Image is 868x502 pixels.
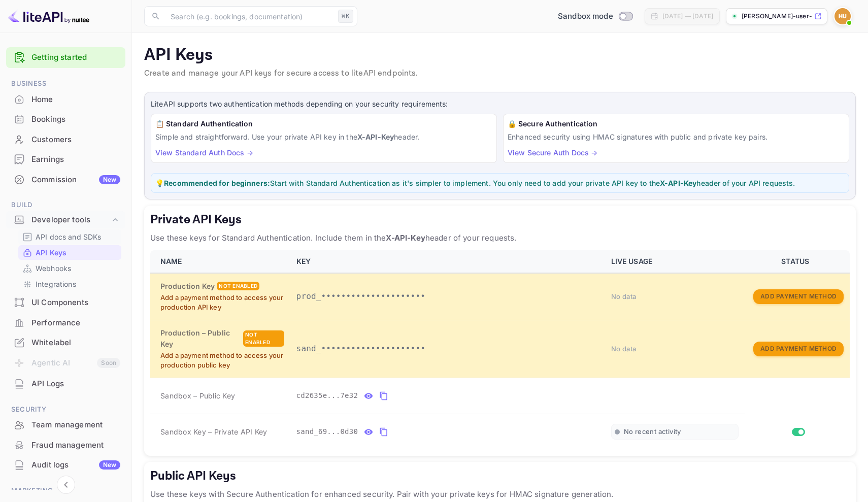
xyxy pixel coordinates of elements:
[36,231,102,242] p: API docs and SDKs
[611,345,637,353] span: No data
[18,261,121,276] div: Webhooks
[296,290,599,303] p: prod_•••••••••••••••••••••
[150,250,850,450] table: private api keys table
[6,293,125,312] a: UI Components
[753,289,844,304] button: Add Payment Method
[290,250,605,273] th: KEY
[99,175,120,184] div: New
[160,293,284,313] p: Add a payment method to access your production API key
[6,455,125,474] a: Audit logsNew
[18,277,121,291] div: Integrations
[36,279,76,289] p: Integrations
[160,390,235,401] span: Sandbox – Public Key
[624,427,681,436] span: No recent activity
[6,47,125,68] div: Getting started
[558,11,613,22] span: Sandbox mode
[164,179,270,187] strong: Recommended for beginners:
[6,374,125,394] div: API Logs
[834,8,851,24] img: Harvey User
[18,229,121,244] div: API docs and SDKs
[31,297,120,309] div: UI Components
[155,131,492,142] p: Simple and straightforward. Use your private API key in the header.
[6,110,125,129] div: Bookings
[6,170,125,190] div: CommissionNew
[150,468,850,484] h5: Public API Keys
[36,247,66,258] p: API Keys
[6,415,125,435] div: Team management
[99,460,120,470] div: New
[6,130,125,150] div: Customers
[6,313,125,333] div: Performance
[57,476,75,494] button: Collapse navigation
[605,250,745,273] th: LIVE USAGE
[6,374,125,393] a: API Logs
[611,292,637,300] span: No data
[6,455,125,475] div: Audit logsNew
[155,118,492,129] h6: 📋 Standard Authentication
[160,351,284,371] p: Add a payment method to access your production public key
[36,263,71,274] p: Webhooks
[296,390,358,401] span: cd2635e...7e32
[6,211,125,229] div: Developer tools
[164,6,334,26] input: Search (e.g. bookings, documentation)
[31,459,120,471] div: Audit logs
[753,342,844,356] button: Add Payment Method
[22,279,117,289] a: Integrations
[742,12,812,21] p: [PERSON_NAME]-user-8q06f.nuit...
[31,94,120,106] div: Home
[508,131,845,142] p: Enhanced security using HMAC signatures with public and private key pairs.
[6,150,125,170] div: Earnings
[6,415,125,434] a: Team management
[150,488,850,500] p: Use these keys with Secure Authentication for enhanced security. Pair with your private keys for ...
[150,212,850,228] h5: Private API Keys
[357,132,394,141] strong: X-API-Key
[31,134,120,146] div: Customers
[6,404,125,415] span: Security
[662,12,713,21] div: [DATE] — [DATE]
[338,10,353,23] div: ⌘K
[6,90,125,109] a: Home
[6,170,125,189] a: CommissionNew
[508,148,597,157] a: View Secure Auth Docs →
[151,98,849,110] p: LiteAPI supports two authentication methods depending on your security requirements:
[217,282,259,290] div: Not enabled
[6,485,125,496] span: Marketing
[753,291,844,300] a: Add Payment Method
[144,68,856,80] p: Create and manage your API keys for secure access to liteAPI endpoints.
[22,247,117,258] a: API Keys
[144,45,856,65] p: API Keys
[6,199,125,211] span: Build
[160,281,215,292] h6: Production Key
[6,436,125,454] a: Fraud management
[660,179,696,187] strong: X-API-Key
[6,130,125,149] a: Customers
[296,343,599,355] p: sand_•••••••••••••••••••••
[243,330,284,347] div: Not enabled
[160,327,241,350] h6: Production – Public Key
[745,250,850,273] th: STATUS
[150,232,850,244] p: Use these keys for Standard Authentication. Include them in the header of your requests.
[22,263,117,274] a: Webhooks
[31,114,120,125] div: Bookings
[8,8,89,24] img: LiteAPI logo
[150,250,290,273] th: NAME
[31,378,120,390] div: API Logs
[6,333,125,353] div: Whitelabel
[22,231,117,242] a: API docs and SDKs
[386,233,425,243] strong: X-API-Key
[753,344,844,352] a: Add Payment Method
[6,293,125,313] div: UI Components
[31,174,120,186] div: Commission
[160,427,267,436] span: Sandbox Key – Private API Key
[155,148,253,157] a: View Standard Auth Docs →
[155,178,845,188] p: 💡 Start with Standard Authentication as it's simpler to implement. You only need to add your priv...
[6,90,125,110] div: Home
[31,440,120,451] div: Fraud management
[31,337,120,349] div: Whitelabel
[6,110,125,128] a: Bookings
[6,436,125,455] div: Fraud management
[296,426,358,437] span: sand_69...0d30
[31,52,120,63] a: Getting started
[554,11,637,22] div: Switch to Production mode
[31,419,120,431] div: Team management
